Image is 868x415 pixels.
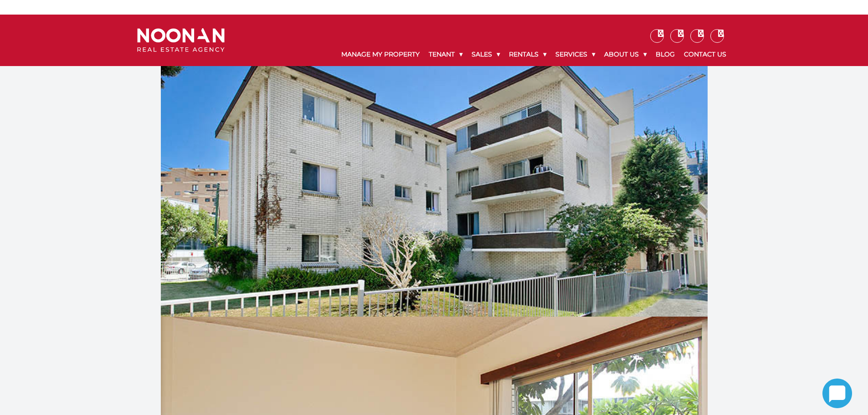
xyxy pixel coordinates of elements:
[600,43,651,66] a: About Us
[551,43,600,66] a: Services
[504,43,551,66] a: Rentals
[679,43,731,66] a: Contact Us
[337,43,424,66] a: Manage My Property
[467,43,504,66] a: Sales
[651,43,679,66] a: Blog
[424,43,467,66] a: Tenant
[137,28,225,52] img: Noonan Real Estate Agency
